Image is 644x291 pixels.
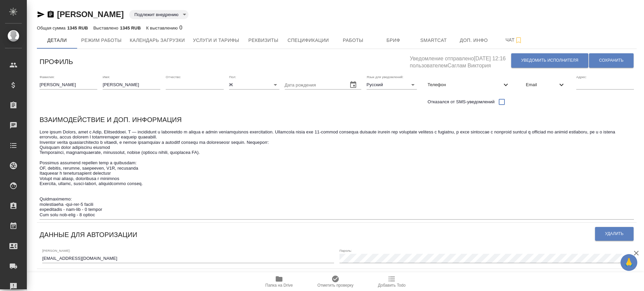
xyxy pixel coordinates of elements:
span: Уведомить исполнителя [521,58,578,63]
span: Отметить проверку [317,283,353,288]
button: Сохранить [589,53,634,68]
span: Услуги и тарифы [193,36,239,45]
p: К выставлению [146,25,179,31]
span: Реквизиты [247,36,279,45]
div: Ж [229,80,279,90]
h5: Уведомление отправлено [DATE] 12:16 пользователем Саглам Виктория [410,52,511,69]
a: [PERSON_NAME] [57,10,124,19]
p: Выставлено [93,25,120,31]
span: Детали [41,36,73,45]
span: Email [526,81,557,88]
h6: Взаимодействие и доп. информация [40,114,182,125]
span: 🙏 [623,255,635,270]
div: Email [521,77,571,92]
span: Добавить Todo [378,283,406,288]
button: Скопировать ссылку для ЯМессенджера [37,10,45,18]
span: Бриф [377,36,410,45]
span: Отказался от SMS-уведомлений [428,99,495,105]
button: Уведомить исполнителя [511,53,588,68]
svg: Подписаться [515,36,523,44]
h6: Профиль [40,56,73,67]
div: Русский [367,80,417,90]
button: Отметить проверку [307,272,364,291]
p: 1345 RUB [67,25,88,31]
label: Имя: [103,75,110,78]
span: Доп. инфо [458,36,490,45]
span: Smartcat [418,36,450,45]
span: Папка на Drive [265,283,293,288]
label: Отчество: [166,75,181,78]
h6: Данные для авторизации [40,229,137,240]
button: 🙏 [621,254,637,271]
label: Пароль: [339,249,352,252]
label: Фамилия: [40,75,55,78]
span: Спецификации [287,36,329,45]
label: Адрес: [576,75,587,78]
button: Папка на Drive [251,272,307,291]
span: Телефон [428,81,502,88]
button: Подлежит внедрению [132,12,180,17]
span: Удалить [605,231,624,237]
p: 1345 RUB [120,25,141,31]
button: Удалить [595,227,634,241]
label: Пол: [229,75,236,78]
label: [PERSON_NAME]: [42,249,70,252]
textarea: Lore ipsum Dolors, amet c Adip, Elitseddoei. T — incididunt u laboreetdo m aliqua e admin veniamq... [40,129,634,217]
p: Общая сумма [37,25,67,31]
button: Добавить Todo [364,272,420,291]
span: Чат [498,36,530,44]
span: Работы [337,36,369,45]
button: Скопировать ссылку [47,10,55,18]
div: Подлежит внедрению [129,10,189,19]
div: Телефон [422,77,515,92]
span: Календарь загрузки [130,36,185,45]
span: Режим работы [81,36,122,45]
span: Сохранить [599,58,624,63]
h6: Другие данные [40,272,97,282]
label: Язык для уведомлений: [367,75,404,78]
div: 0 [146,24,182,32]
